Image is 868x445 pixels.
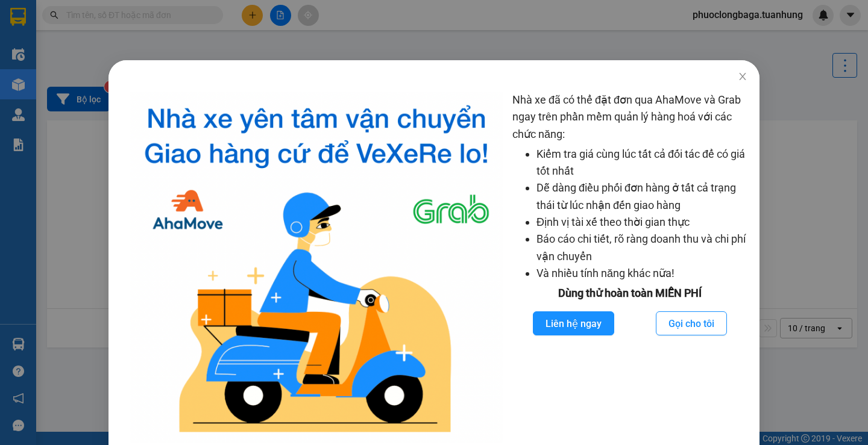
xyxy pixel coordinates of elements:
[536,179,747,214] li: Dễ dàng điều phối đơn hàng ở tất cả trạng thái từ lúc nhận đến giao hàng
[130,92,503,443] img: logo
[726,60,759,94] button: Close
[668,316,714,331] span: Gọi cho tôi
[536,146,747,180] li: Kiểm tra giá cùng lúc tất cả đối tác để có giá tốt nhất
[533,311,614,335] button: Liên hệ ngay
[512,92,747,443] div: Nhà xe đã có thể đặt đơn qua AhaMove và Grab ngay trên phần mềm quản lý hàng hoá với các chức năng:
[536,231,747,265] li: Báo cáo chi tiết, rõ ràng doanh thu và chi phí vận chuyển
[546,316,602,331] span: Liên hệ ngay
[656,311,727,335] button: Gọi cho tôi
[536,265,747,282] li: Và nhiều tính năng khác nữa!
[738,72,747,81] span: close
[536,214,747,231] li: Định vị tài xế theo thời gian thực
[512,285,747,302] div: Dùng thử hoàn toàn MIỄN PHÍ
